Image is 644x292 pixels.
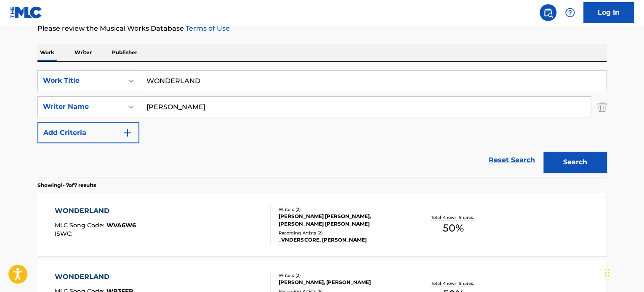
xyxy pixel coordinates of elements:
div: Recording Artists ( 2 ) [279,230,406,236]
div: Writer Name [43,102,119,112]
span: 50 % [443,221,464,236]
img: MLC Logo [10,6,43,18]
div: _VNDERSCORE, [PERSON_NAME] [279,236,406,244]
div: Writers ( 2 ) [279,206,406,213]
p: Please review the Musical Works Database [37,24,607,34]
div: Writers ( 2 ) [279,272,406,279]
div: Drag [604,260,609,285]
a: Reset Search [484,151,539,169]
span: ISWC : [55,230,75,237]
a: Log In [583,2,634,23]
a: Public Search [540,4,556,21]
img: search [543,8,553,18]
img: help [565,8,575,18]
div: WONDERLAND [55,206,136,216]
p: Publisher [109,44,140,61]
p: Total Known Shares: [431,280,476,287]
img: Delete Criterion [597,96,607,117]
iframe: Chat Widget [602,252,644,292]
button: Add Criteria [37,122,139,143]
form: Search Form [37,70,607,177]
div: Work Title [43,76,119,86]
div: [PERSON_NAME] [PERSON_NAME], [PERSON_NAME] [PERSON_NAME] [279,213,406,228]
p: Work [37,44,57,61]
span: MLC Song Code : [55,221,106,229]
p: Showing 1 - 7 of 7 results [37,182,96,189]
div: Help [562,4,578,21]
button: Search [543,152,607,173]
img: 9d2ae6d4665cec9f34b9.svg [122,128,133,138]
p: Total Known Shares: [431,214,476,221]
div: WONDERLAND [55,272,133,282]
p: Writer [72,44,94,61]
div: [PERSON_NAME], [PERSON_NAME] [279,279,406,286]
span: WVA6W6 [106,221,136,229]
a: WONDERLANDMLC Song Code:WVA6W6ISWC:Writers (2)[PERSON_NAME] [PERSON_NAME], [PERSON_NAME] [PERSON_... [37,193,607,256]
a: Terms of Use [184,24,230,32]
